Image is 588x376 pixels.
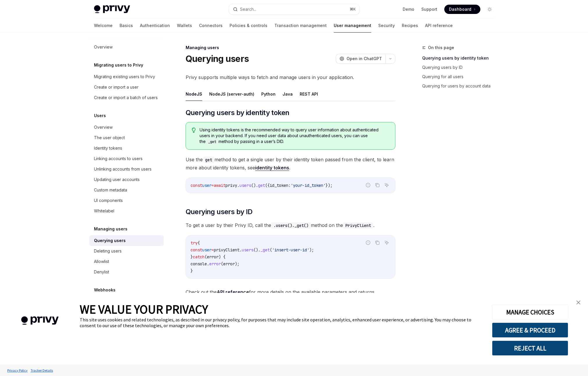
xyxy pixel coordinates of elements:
button: Python [261,87,276,101]
span: . [237,183,239,188]
a: Deleting users [89,246,164,256]
span: Using identity tokens is the recommended way to query user information about authenticated users ... [200,127,389,145]
a: Overview [89,122,164,133]
span: On this page [428,44,454,51]
span: users [239,183,251,188]
a: Authentication [140,19,170,33]
a: Privacy Policy [6,365,29,375]
a: Transaction management [274,19,327,33]
button: MANAGE CHOICES [492,305,568,320]
button: Copy the contents from the code block [374,239,381,246]
div: Updating user accounts [94,176,140,183]
span: } [191,254,193,259]
a: User management [334,19,371,33]
button: REJECT ALL [492,341,568,356]
a: close banner [573,297,584,308]
span: Open in ChatGPT [347,56,382,62]
span: Querying users by ID [186,207,253,216]
span: . [207,261,209,266]
span: { [198,240,200,246]
div: Overview [94,44,113,51]
h5: Migrating users to Privy [94,62,143,69]
a: Querying users by ID [422,63,499,72]
button: REST API [300,87,318,101]
div: Identity tokens [94,145,122,152]
span: get [258,183,265,188]
a: Querying users by identity token [422,53,499,63]
span: Querying users by identity token [186,108,289,117]
a: Demo [403,6,414,12]
span: try [191,240,198,246]
div: Denylist [94,268,109,275]
button: Java [283,87,293,101]
img: light logo [94,5,130,13]
span: privyClient [214,247,239,253]
button: Search...⌘K [229,4,359,15]
a: Recipes [402,19,418,33]
a: Querying users [89,235,164,246]
a: Overview [89,42,164,52]
span: = [212,183,214,188]
span: ); [309,247,314,253]
span: ( [221,261,223,266]
span: users [242,247,253,253]
span: id_token: [270,183,291,188]
span: catch [193,254,205,259]
a: Wallets [177,19,192,33]
a: Tracker Details [29,365,54,375]
div: Create or import a batch of users [94,94,158,101]
span: WE VALUE YOUR PRIVACY [80,302,208,317]
a: Welcome [94,19,113,33]
a: Connectors [199,19,223,33]
a: Create or import a batch of users [89,92,164,103]
span: Check out the for more details on the available parameters and returns. [186,288,395,296]
button: Ask AI [383,181,390,189]
span: 'insert-user-id' [272,247,309,253]
div: Create or import a user [94,84,138,91]
a: Linking accounts to users [89,153,164,164]
h5: Users [94,112,106,119]
span: ); [235,261,239,266]
a: Unlinking accounts from users [89,164,164,174]
button: Copy the contents from the code block [374,181,381,189]
button: NodeJS (server-auth) [209,87,254,101]
div: Custom metadata [94,187,127,194]
img: close banner [576,300,580,305]
h1: Querying users [186,53,249,64]
button: NodeJS [186,87,202,101]
div: Managing users [186,45,395,51]
span: } [191,268,193,273]
button: Ask AI [383,239,390,246]
span: _get [260,247,270,253]
h5: Webhooks [94,287,116,293]
a: Policies & controls [230,19,267,33]
div: Overview [94,124,113,131]
a: Custom metadata [89,185,164,195]
span: (). [251,183,258,188]
div: UI components [94,197,123,204]
div: Allowlist [94,258,109,265]
span: ( [205,254,207,259]
a: Security [378,19,395,33]
button: Open in ChatGPT [336,54,386,64]
a: identity tokens [255,165,289,171]
span: user [202,247,212,253]
span: error [209,261,221,266]
div: Linking accounts to users [94,155,143,162]
span: const [191,183,202,188]
span: ( [270,247,272,253]
code: _get [206,139,218,145]
span: const [191,247,202,253]
span: (). [253,247,260,253]
span: ({ [265,183,270,188]
span: user [202,183,212,188]
button: Toggle dark mode [485,5,494,14]
a: API reference [217,289,249,295]
a: Dashboard [444,5,480,14]
a: Querying for users by account data [422,81,499,91]
a: Querying for all users [422,72,499,81]
div: Unlinking accounts from users [94,166,152,173]
a: Identity tokens [89,143,164,153]
img: company logo [9,308,71,333]
span: error [207,254,218,259]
